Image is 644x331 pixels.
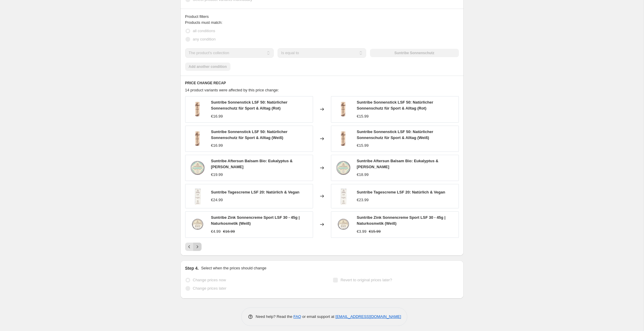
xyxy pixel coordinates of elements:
img: 01_Suntribe_Natural_Mineral_Zinc_Sun_Stick_SPF_50_Mud_Tint_80x.jpg [334,100,352,118]
span: Suntribe Tagescreme LSF 20: Natürlich & Vegan [211,190,300,194]
img: SuntribeAllNaturalAfterSunBalm-2_80x.jpg [334,159,352,177]
h6: PRICE CHANGE RECAP [185,81,459,85]
nav: Pagination [185,243,202,251]
div: Product filters [185,14,459,20]
span: Suntribe Sonnenstick LSF 50: Natürlicher Sonnenschutz für Sport & Alltag (Rot) [357,100,433,110]
div: €15.99 [357,113,369,119]
span: all conditions [193,29,215,33]
img: 01_Suntribe_Natural_Mineral_Zinc_Sun_Stick_SPF_50_Mud_Tint_80x.jpg [334,130,352,148]
img: 01_Suntribe_Natural_Mineral_Zinc_Sun_Stick_SPF_50_Mud_Tint_80x.jpg [188,100,206,118]
a: FAQ [293,314,301,319]
span: Change prices now [193,278,226,282]
span: Suntribe Aftersun Balsam Bio: Eukalyptus & [PERSON_NAME] [211,159,293,169]
span: or email support at [301,314,335,319]
strike: €15.99 [369,229,381,235]
button: Next [193,243,202,251]
span: Products must match: [185,20,223,25]
span: Change prices later [193,286,227,291]
span: Suntribe Sonnenstick LSF 50: Natürlicher Sonnenschutz für Sport & Alltag (Weiß) [357,129,433,140]
div: €19.99 [211,172,223,178]
span: Suntribe Tagescreme LSF 20: Natürlich & Vegan [357,190,445,194]
a: [EMAIL_ADDRESS][DOMAIN_NAME] [335,314,401,319]
span: Suntribe Aftersun Balsam Bio: Eukalyptus & [PERSON_NAME] [357,159,439,169]
span: 14 product variants were affected by this price change: [185,88,279,92]
button: Previous [185,243,193,251]
div: €16.99 [211,143,223,149]
img: Alpha_Original_White_45g_80x.png [334,216,352,233]
span: Need help? Read the [256,314,294,319]
div: €16.99 [211,113,223,119]
img: Alpha_AllNaturalMineralDayCreamSPF20_40ml_-Box_80x.png [188,187,206,205]
p: Select when the prices should change [201,265,266,271]
div: €3.99 [357,229,367,235]
img: Alpha_Original_White_45g_80x.png [188,216,206,233]
img: 01_Suntribe_Natural_Mineral_Zinc_Sun_Stick_SPF_50_Mud_Tint_80x.jpg [188,130,206,148]
span: Revert to original prices later? [340,278,392,282]
span: Suntribe Sonnenstick LSF 50: Natürlicher Sonnenschutz für Sport & Alltag (Rot) [211,100,287,110]
span: Suntribe Zink Sonnencreme Sport LSF 30 - 45g | Naturkosmetik (Weiß) [211,215,300,226]
span: any condition [193,37,216,41]
div: €15.99 [357,143,369,149]
img: SuntribeAllNaturalAfterSunBalm-2_80x.jpg [188,159,206,177]
span: Suntribe Sonnenstick LSF 50: Natürlicher Sonnenschutz für Sport & Alltag (Weiß) [211,129,287,140]
img: Alpha_AllNaturalMineralDayCreamSPF20_40ml_-Box_80x.png [334,187,352,205]
strike: €16.99 [223,229,235,235]
h2: Step 4. [185,265,199,271]
div: €18.99 [357,172,369,178]
div: €4.99 [211,229,221,235]
div: €23.99 [357,197,369,203]
span: Suntribe Zink Sonnencreme Sport LSF 30 - 45g | Naturkosmetik (Weiß) [357,215,446,226]
div: €24.99 [211,197,223,203]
